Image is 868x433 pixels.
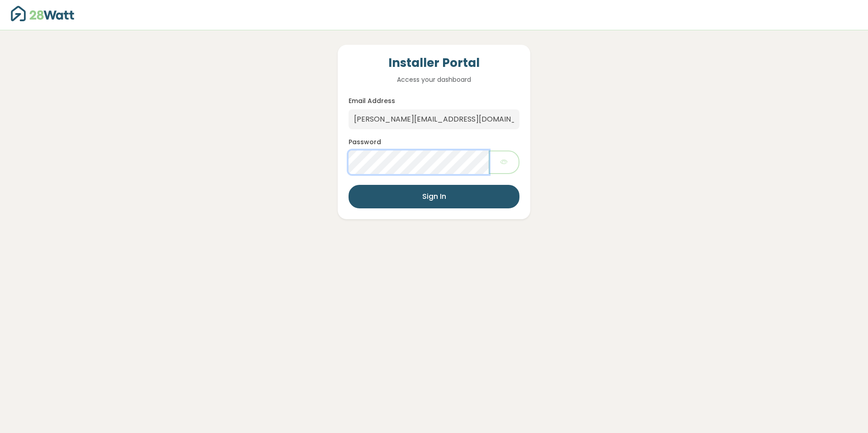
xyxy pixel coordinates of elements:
button: Sign In [349,185,519,208]
input: Enter your email [349,109,519,129]
img: 28Watt [11,6,74,21]
label: Password [349,137,381,147]
h4: Installer Portal [349,56,519,71]
p: Access your dashboard [349,75,519,85]
label: Email Address [349,96,395,106]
